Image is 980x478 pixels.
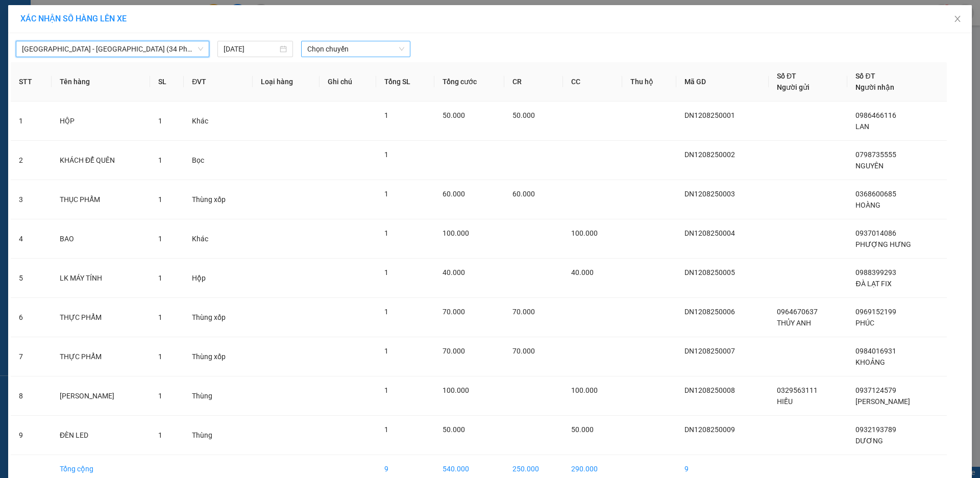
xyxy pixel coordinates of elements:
[384,425,388,434] span: 1
[118,64,224,79] div: 50.000
[855,358,885,366] span: KHOẢNG
[9,9,112,32] div: [GEOGRAPHIC_DATA]
[434,62,504,102] th: Tổng cước
[119,32,223,44] div: DƯƠNG
[443,347,465,355] span: 70.000
[52,62,150,102] th: Tên hàng
[855,201,880,209] span: HOÀNG
[684,150,735,159] span: DN1208250002
[119,9,144,19] span: Nhận:
[855,190,896,198] span: 0368600685
[158,195,162,204] span: 1
[158,431,162,439] span: 1
[953,15,962,23] span: close
[184,259,253,298] td: Hộp
[384,229,388,237] span: 1
[119,44,223,58] div: 0932193789
[11,141,52,180] td: 2
[384,308,388,316] span: 1
[11,337,52,376] td: 7
[676,62,769,102] th: Mã GD
[52,337,150,376] td: THỰC PHẨM
[777,397,793,406] span: HIẾU
[184,416,253,455] td: Thùng
[184,376,253,416] td: Thùng
[52,180,150,219] td: THỤC PHẨM
[184,337,253,376] td: Thùng xốp
[119,9,223,32] div: [GEOGRAPHIC_DATA]
[52,376,150,416] td: [PERSON_NAME]
[384,190,388,198] span: 1
[11,298,52,337] td: 6
[52,102,150,141] td: HỘP
[443,229,469,237] span: 100.000
[320,62,376,102] th: Ghi chú
[684,347,735,355] span: DN1208250007
[150,62,184,102] th: SL
[11,62,52,102] th: STT
[158,156,162,164] span: 1
[52,219,150,259] td: BAO
[684,308,735,316] span: DN1208250006
[684,111,735,119] span: DN1208250001
[684,425,735,434] span: DN1208250009
[571,386,598,394] span: 100.000
[622,62,676,102] th: Thu hộ
[384,347,388,355] span: 1
[443,386,469,394] span: 100.000
[11,376,52,416] td: 8
[512,308,535,316] span: 70.000
[684,229,735,237] span: DN1208250004
[777,72,796,80] span: Số ĐT
[443,425,465,434] span: 50.000
[684,386,735,394] span: DN1208250008
[855,397,910,406] span: [PERSON_NAME]
[571,229,598,237] span: 100.000
[20,14,127,23] span: XÁC NHẬN SỐ HÀNG LÊN XE
[158,274,162,282] span: 1
[158,392,162,400] span: 1
[184,298,253,337] td: Thùng xốp
[443,111,465,119] span: 50.000
[52,141,150,180] td: KHÁCH ĐỂ QUÊN
[52,259,150,298] td: LK MÁY TÍNH
[184,180,253,219] td: Thùng xốp
[855,308,896,316] span: 0969152199
[384,386,388,394] span: 1
[384,111,388,119] span: 1
[855,72,875,80] span: Số ĐT
[443,268,465,276] span: 40.000
[443,190,465,198] span: 60.000
[855,122,869,131] span: LAN
[22,41,203,57] span: Đà Nẵng - Đà Lạt (34 Phòng)
[443,308,465,316] span: 70.000
[855,229,896,237] span: 0937014086
[11,416,52,455] td: 9
[184,102,253,141] td: Khác
[224,43,278,55] input: 12/08/2025
[184,219,253,259] td: Khác
[52,298,150,337] td: THỰC PHẨM
[855,319,874,327] span: PHÚC
[158,235,162,243] span: 1
[855,162,884,170] span: NGUYÊN
[943,5,972,34] button: Close
[11,180,52,219] td: 3
[777,83,810,91] span: Người gửi
[777,308,818,316] span: 0964670637
[376,62,434,102] th: Tổng SL
[855,268,896,276] span: 0988399293
[563,62,622,102] th: CC
[855,437,883,445] span: DƯƠNG
[855,240,911,248] span: PHƯỢNG HƯNG
[11,102,52,141] td: 1
[855,111,896,119] span: 0986466116
[384,150,388,159] span: 1
[855,347,896,355] span: 0984016931
[571,425,594,434] span: 50.000
[512,190,535,198] span: 60.000
[11,219,52,259] td: 4
[855,386,896,394] span: 0937124579
[855,150,896,159] span: 0798735555
[855,425,896,434] span: 0932193789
